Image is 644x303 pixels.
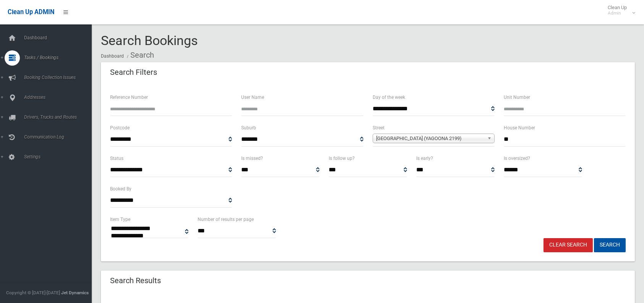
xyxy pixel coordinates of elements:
span: Settings [22,154,97,160]
header: Search Filters [101,65,166,80]
small: Admin [608,10,627,16]
span: Dashboard [22,35,97,40]
button: Search [594,238,626,252]
label: Day of the week [373,93,405,102]
label: Status [110,154,123,163]
label: Suburb [241,124,256,132]
span: Search Bookings [101,33,198,48]
a: Dashboard [101,53,124,59]
span: Clean Up [604,5,634,16]
strong: Jet Dynamics [61,290,89,295]
label: Is missed? [241,154,263,163]
label: User Name [241,93,264,102]
label: Booked By [110,185,131,193]
label: Is oversized? [504,154,530,163]
label: Postcode [110,124,130,132]
li: Search [125,48,154,62]
label: Is early? [416,154,433,163]
label: Number of results per page [198,215,254,224]
label: Reference Number [110,93,148,102]
label: Street [373,124,384,132]
span: Tasks / Bookings [22,55,97,60]
span: Addresses [22,95,97,100]
span: Clean Up ADMIN [8,8,54,16]
a: Clear Search [543,238,593,252]
label: Is follow up? [329,154,355,163]
span: Drivers, Trucks and Routes [22,114,97,120]
span: Booking Collection Issues [22,75,97,80]
span: Copyright © [DATE]-[DATE] [6,290,60,295]
label: Unit Number [504,93,530,102]
span: [GEOGRAPHIC_DATA] (YAGOONA 2199) [376,134,484,143]
span: Communication Log [22,134,97,140]
header: Search Results [101,273,170,288]
label: House Number [504,124,535,132]
label: Item Type [110,215,130,224]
